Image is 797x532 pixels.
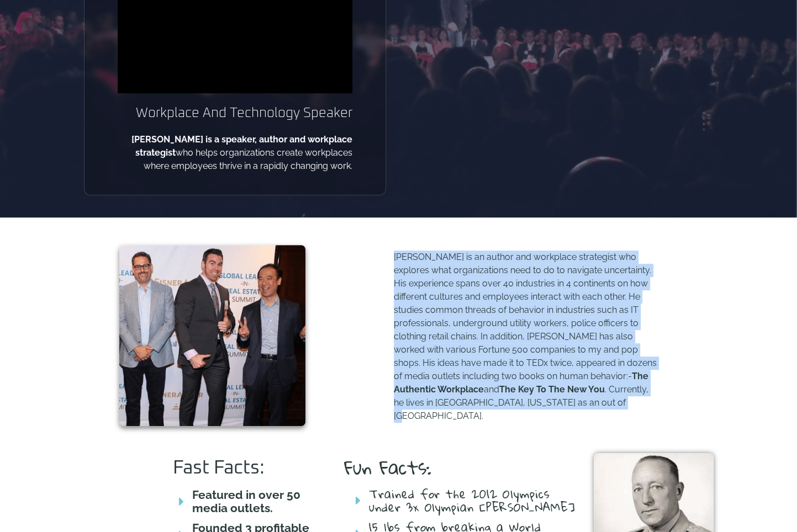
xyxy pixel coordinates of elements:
[173,459,322,477] h2: Fast Facts:
[344,459,577,476] h2: Fun Facts:
[394,251,658,423] p: [PERSON_NAME] is an author and workplace strategist who explores what organizations need to do to...
[118,133,352,173] p: who helps organizations create workplaces where employees thrive in a rapidly changing work.
[499,384,605,395] b: The Key To The New You
[366,487,577,514] span: Trained for the 2012 Olympics under 3x Olympian [PERSON_NAME]
[131,134,352,158] b: [PERSON_NAME] is a speaker, author and workplace strategist
[192,488,300,515] b: Featured in over 50 media outlets.
[118,104,352,122] h2: Workplace And Technology Speaker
